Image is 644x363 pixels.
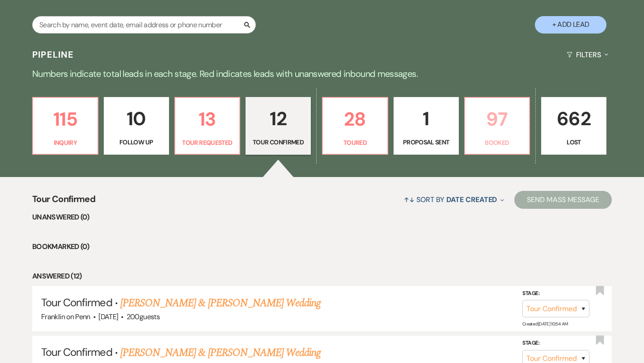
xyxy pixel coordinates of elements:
[41,345,112,359] span: Tour Confirmed
[41,295,112,309] span: Tour Confirmed
[174,97,241,155] a: 13Tour Requested
[38,104,92,134] p: 115
[547,104,601,134] p: 662
[399,137,453,147] p: Proposal Sent
[251,137,305,147] p: Tour Confirmed
[32,211,612,223] li: Unanswered (0)
[127,312,160,321] span: 200 guests
[394,97,459,155] a: 1Proposal Sent
[32,192,95,211] span: Tour Confirmed
[470,104,524,134] p: 97
[404,195,415,204] span: ↑↓
[181,138,234,148] p: Tour Requested
[328,138,382,148] p: Toured
[110,137,163,147] p: Follow Up
[328,104,382,134] p: 28
[322,97,388,155] a: 28Toured
[522,289,589,299] label: Stage:
[32,270,612,282] li: Answered (12)
[400,188,508,211] button: Sort By Date Created
[399,104,453,134] p: 1
[38,138,92,148] p: Inquiry
[246,97,311,155] a: 12Tour Confirmed
[41,312,90,321] span: Franklin on Penn
[32,241,612,253] li: Bookmarked (0)
[522,321,568,327] span: Created: [DATE] 10:54 AM
[120,345,321,361] a: [PERSON_NAME] & [PERSON_NAME] Wedding
[535,16,606,34] button: + Add Lead
[32,97,98,155] a: 115Inquiry
[470,138,524,148] p: Booked
[32,16,256,34] input: Search by name, event date, email address or phone number
[514,191,612,209] button: Send Mass Message
[446,195,497,204] span: Date Created
[541,97,606,155] a: 662Lost
[181,104,234,134] p: 13
[547,137,601,147] p: Lost
[98,312,118,321] span: [DATE]
[120,295,321,311] a: [PERSON_NAME] & [PERSON_NAME] Wedding
[522,338,589,348] label: Stage:
[464,97,530,155] a: 97Booked
[32,48,74,61] h3: Pipeline
[251,104,305,134] p: 12
[110,104,163,134] p: 10
[563,43,612,67] button: Filters
[104,97,169,155] a: 10Follow Up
